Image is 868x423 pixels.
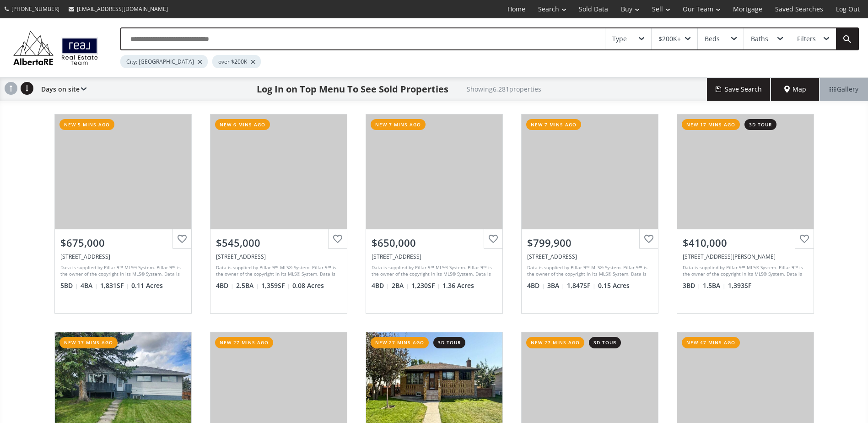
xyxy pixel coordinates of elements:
[131,281,163,290] span: 0.11 Acres
[77,5,168,13] span: [EMAIL_ADDRESS][DOMAIN_NAME]
[797,36,816,42] div: Filters
[9,28,102,67] img: Logo
[257,83,448,96] h1: Log In on Top Menu To See Sold Properties
[703,281,726,290] span: 1.5 BA
[60,264,183,278] div: Data is supplied by Pillar 9™ MLS® System. Pillar 9™ is the owner of the copyright in its MLS® Sy...
[598,281,630,290] span: 0.15 Acres
[751,36,768,42] div: Baths
[216,281,234,290] span: 4 BD
[60,281,78,290] span: 5 BD
[236,281,259,290] span: 2.5 BA
[372,253,497,260] div: 708 101 Avenue SW, Calgary, AB T2W 0A1
[728,281,751,290] span: 1,393 SF
[683,236,808,250] div: $410,000
[707,78,771,101] button: Save Search
[261,281,290,290] span: 1,359 SF
[442,281,474,290] span: 1.36 Acres
[771,78,819,101] div: Map
[37,78,86,101] div: Days on site
[527,253,652,260] div: 5712 Dalcastle Crescent NW, Calgary, AB T3A 1S4
[45,105,201,323] a: new 5 mins ago$675,000[STREET_ADDRESS]Data is supplied by Pillar 9™ MLS® System. Pillar 9™ is the...
[512,105,668,323] a: new 7 mins ago$799,900[STREET_ADDRESS]Data is supplied by Pillar 9™ MLS® System. Pillar 9™ is the...
[216,236,341,250] div: $545,000
[60,253,186,260] div: 12 Citadel Hills Green NW, Calgary, AB T3G 3T5
[411,281,440,290] span: 1,230 SF
[60,236,186,250] div: $675,000
[683,264,806,278] div: Data is supplied by Pillar 9™ MLS® System. Pillar 9™ is the owner of the copyright in its MLS® Sy...
[392,281,409,290] span: 2 BA
[705,36,720,42] div: Beds
[292,281,324,290] span: 0.08 Acres
[64,0,173,17] a: [EMAIL_ADDRESS][DOMAIN_NAME]
[201,105,356,323] a: new 6 mins ago$545,000[STREET_ADDRESS]Data is supplied by Pillar 9™ MLS® System. Pillar 9™ is the...
[683,281,701,290] span: 3 BD
[81,281,98,290] span: 4 BA
[527,236,652,250] div: $799,900
[372,264,495,278] div: Data is supplied by Pillar 9™ MLS® System. Pillar 9™ is the owner of the copyright in its MLS® Sy...
[612,36,627,42] div: Type
[372,236,497,250] div: $650,000
[819,78,868,101] div: Gallery
[527,264,650,278] div: Data is supplied by Pillar 9™ MLS® System. Pillar 9™ is the owner of the copyright in its MLS® Sy...
[467,86,541,92] h2: Showing 6,281 properties
[11,5,59,13] span: [PHONE_NUMBER]
[120,55,208,68] div: City: [GEOGRAPHIC_DATA]
[216,253,341,260] div: 24 Laguna Close NE, Calgary, AB T1Y 6V1
[830,85,858,94] span: Gallery
[100,281,129,290] span: 1,831 SF
[216,264,339,278] div: Data is supplied by Pillar 9™ MLS® System. Pillar 9™ is the owner of the copyright in its MLS® Sy...
[547,281,565,290] span: 3 BA
[784,85,806,94] span: Map
[567,281,596,290] span: 1,847 SF
[683,253,808,260] div: 75 Mckenzie Towne Gate SE, Calgary, AB T2Z 4G1
[212,55,261,68] div: over $200K
[527,281,545,290] span: 4 BD
[356,105,512,323] a: new 7 mins ago$650,000[STREET_ADDRESS]Data is supplied by Pillar 9™ MLS® System. Pillar 9™ is the...
[668,105,823,323] a: new 17 mins ago3d tour$410,000[STREET_ADDRESS][PERSON_NAME]Data is supplied by Pillar 9™ MLS® Sys...
[658,36,681,42] div: $200K+
[372,281,389,290] span: 4 BD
